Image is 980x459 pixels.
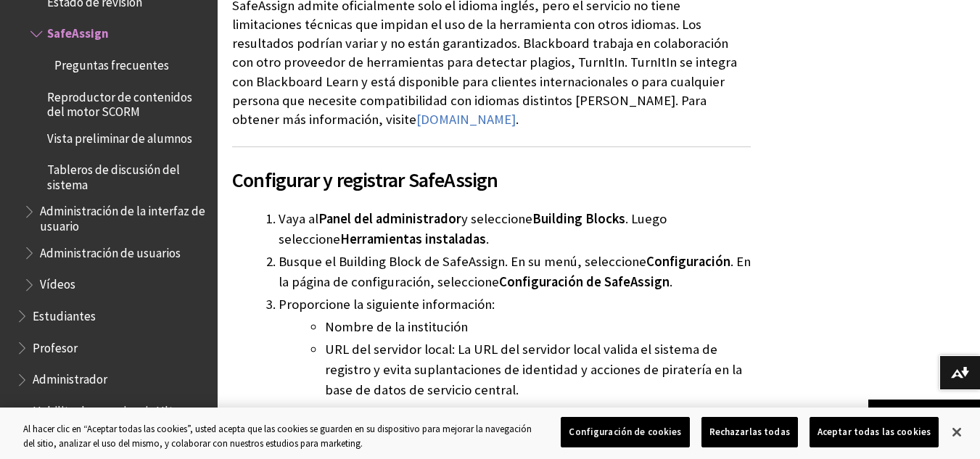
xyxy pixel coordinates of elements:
[701,417,798,447] button: Rechazarlas todas
[646,253,730,270] span: Configuración
[40,241,181,260] span: Administración de usuarios
[325,402,751,423] li: Nombre del contacto del administrador de SafeAssign
[416,111,516,128] a: [DOMAIN_NAME]
[325,339,751,400] li: URL del servidor local: La URL del servidor local valida el sistema de registro y evita suplantac...
[279,209,751,249] li: Vaya al y seleccione . Luego seleccione .
[561,417,689,447] button: Configuración de cookies
[810,417,939,447] button: Aceptar todas las cookies
[47,85,207,119] span: Reproductor de contenidos del motor SCORM
[340,231,486,247] span: Herramientas instaladas
[47,126,192,146] span: Vista preliminar de alumnos
[33,304,96,323] span: Estudiantes
[868,400,980,426] a: Volver arriba
[33,368,107,387] span: Administrador
[318,210,461,227] span: Panel del administrador
[279,252,751,292] li: Busque el Building Block de SafeAssign. En su menú, seleccione . En la página de configuración, s...
[325,317,751,337] li: Nombre de la institución
[23,422,539,450] div: Al hacer clic en “Aceptar todas las cookies”, usted acepta que las cookies se guarden en su dispo...
[532,210,625,227] span: Building Blocks
[54,53,169,73] span: Preguntas frecuentes
[47,158,207,192] span: Tableros de discusión del sistema
[941,416,973,448] button: Cerrar
[232,146,751,195] h2: Configurar y registrar SafeAssign
[33,399,184,418] span: Habilitar la experiencia Ultra
[40,273,75,292] span: Vídeos
[33,336,78,355] span: Profesor
[40,199,207,233] span: Administración de la interfaz de usuario
[499,273,670,290] span: Configuración de SafeAssign
[47,22,109,41] span: SafeAssign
